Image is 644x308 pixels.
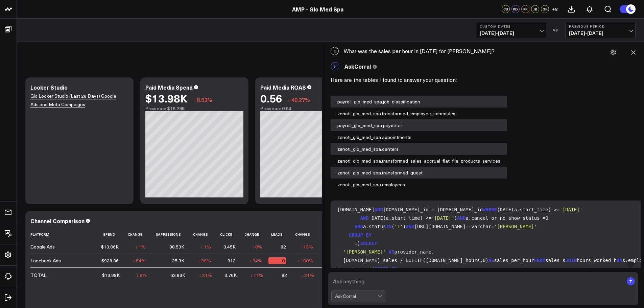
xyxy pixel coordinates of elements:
button: Previous Period[DATE]-[DATE] [565,22,636,38]
div: $928.36 [101,257,119,264]
th: Spend [98,229,125,240]
th: Change [292,229,319,240]
span: FROM [534,258,546,263]
div: KR [521,5,529,13]
th: Change [125,229,152,240]
span: '1' [395,224,403,229]
span: varchar [471,224,491,229]
a: AMP - Glo Med Spa [292,5,343,13]
span: ↓ [287,95,290,104]
span: 8.53% [197,96,212,103]
span: [DATE] - [DATE] [569,30,632,36]
span: 0 [545,215,548,221]
div: Facebook Ads [30,257,61,264]
span: 40.27% [291,96,310,103]
div: 38.53K [169,243,184,250]
div: ↓ 11% [250,272,263,279]
div: $13.98K [145,92,188,104]
span: AskCorral [344,63,371,70]
div: 0 [268,257,286,264]
div: AskCorral [335,293,378,299]
span: BY [391,266,397,271]
div: ↓ 34% [249,257,262,264]
div: What was the sales per hour in [DATE] for [PERSON_NAME]? [326,44,641,58]
div: payroll_glo_med_spa.job_classification [331,96,507,108]
div: zenoti_glo_med_spa.transformed_employee_schedules [331,108,507,119]
div: JB [531,5,539,13]
div: zenoti_glo_med_spa.transformed_sales_accrual_flat_file_products_services [331,155,507,167]
div: 3.45K [223,243,236,250]
a: Glo Looker Studio (Last 28 Days) Google Ads and Meta Campaigns [30,93,116,108]
div: TOTAL [30,272,46,279]
div: 25.3K [172,257,184,264]
div: zenoti_glo_med_spa.transformed_guest [331,167,507,179]
div: ↓ 8% [252,243,262,250]
span: '[DATE]' [560,207,582,212]
span: AND [406,224,414,229]
div: 82 [281,243,286,250]
div: zenoti_glo_med_spa.employees [331,179,507,190]
div: 82 [282,272,287,279]
th: Change [242,229,269,240]
span: '[PERSON_NAME]' [494,224,537,229]
span: DATE [372,215,383,221]
button: +8 [551,5,559,13]
th: Cpl [319,229,345,240]
span: BY [366,232,372,238]
span: ORDER [375,266,389,271]
th: Leads [268,229,292,240]
span: ↓ [193,95,195,104]
div: Previous: 0.94 [260,106,358,111]
div: zenoti_glo_med_spa.appointments [331,131,507,143]
div: ↓ 9% [136,272,147,279]
div: payroll_glo_med_spa.paydetail [331,119,507,131]
span: ON [617,258,622,263]
th: Clicks [217,229,241,240]
div: zenoti_glo_med_spa.centers [331,143,507,155]
div: $13.06K [101,243,119,250]
div: CS [502,5,510,13]
b: Previous Period [569,24,632,28]
span: E [331,47,339,55]
span: '[PERSON_NAME]' [343,249,386,255]
th: Change [190,229,217,240]
div: $13.98K [102,272,120,279]
span: AND [375,207,383,212]
span: 1 [355,241,357,246]
div: ↓ 100% [297,257,313,264]
span: AND [355,224,363,229]
th: Platform [30,229,98,240]
div: Previous: $15.29K [145,106,243,111]
div: ↓ 21% [199,272,212,279]
div: 0.56 [260,92,282,104]
span: 0 [483,258,485,263]
div: GR [541,5,549,13]
span: JOIN [565,258,577,263]
button: Custom Dates[DATE]-[DATE] [476,22,546,38]
div: Paid Media Spend [145,84,193,91]
div: 63.83K [170,272,185,279]
span: GROUP [349,232,363,238]
div: ↓ 21% [301,272,314,279]
div: 312 [228,257,236,264]
div: Channel Comparison [30,217,85,224]
span: + 8 [552,7,558,11]
div: Looker Studio [30,84,68,91]
span: AS [389,249,395,255]
th: Impressions [152,229,190,240]
span: WHERE [483,207,497,212]
div: ↓ 13% [300,243,313,250]
span: [DATE] - [DATE] [480,30,543,36]
div: ↓ 54% [133,257,146,264]
span: AS [488,258,494,263]
span: IN [386,224,391,229]
span: AND [457,215,466,221]
div: VS [550,28,562,32]
div: ↓ 1% [135,243,146,250]
div: ↓ 1% [200,243,211,250]
b: Custom Dates [480,24,543,28]
span: '[DATE]' [431,215,454,221]
span: SELECT [360,241,377,246]
div: Google Ads [30,243,55,250]
div: Paid Media ROAS [260,84,306,91]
